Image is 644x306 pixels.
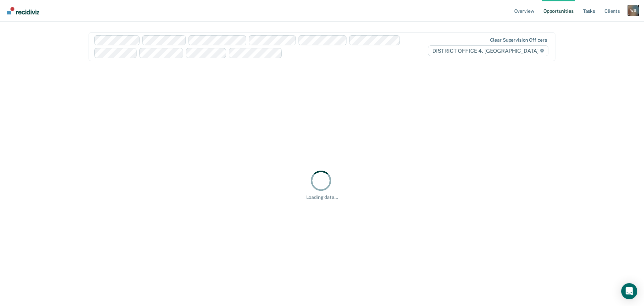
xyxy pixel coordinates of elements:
div: W S [628,5,639,16]
div: Clear supervision officers [490,37,547,43]
img: Recidiviz [7,7,39,14]
div: Open Intercom Messenger [621,283,637,299]
button: Profile dropdown button [628,5,639,16]
div: Loading data... [306,194,338,200]
span: DISTRICT OFFICE 4, [GEOGRAPHIC_DATA] [428,45,548,56]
